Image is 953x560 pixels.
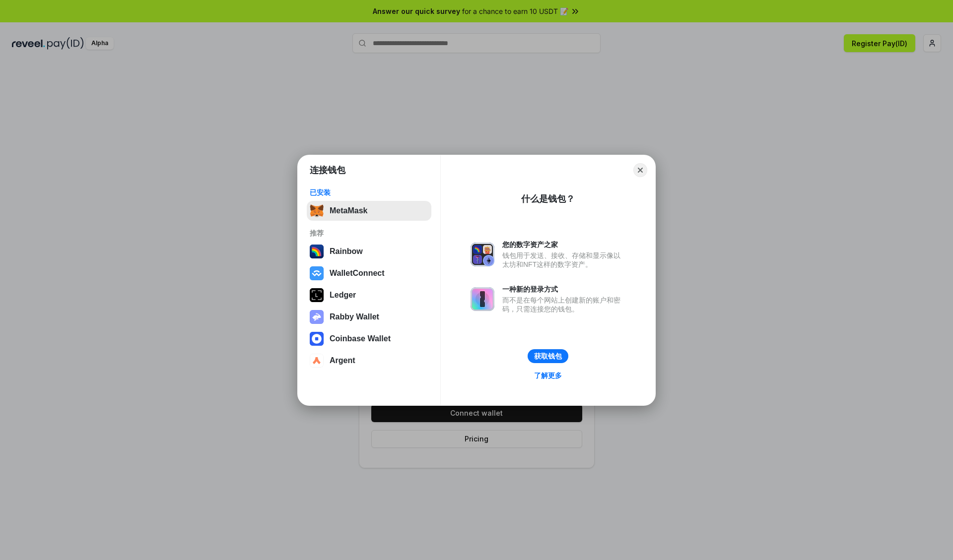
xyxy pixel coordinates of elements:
[502,285,625,294] div: 一种新的登录方式
[310,229,428,238] div: 推荐
[307,351,431,371] button: Argent
[307,329,431,349] button: Coinbase Wallet
[330,247,363,256] div: Rainbow
[521,193,575,205] div: 什么是钱包？
[307,263,431,283] button: WalletConnect
[307,307,431,327] button: Rabby Wallet
[502,251,625,269] div: 钱包用于发送、接收、存储和显示像以太坊和NFT这样的数字资产。
[307,242,431,261] button: Rainbow
[502,240,625,249] div: 您的数字资产之家
[534,371,562,380] div: 了解更多
[307,285,431,305] button: Ledger
[471,287,494,311] img: svg+xml,%3Csvg%20xmlns%3D%22http%3A%2F%2Fwww.w3.org%2F2000%2Fsvg%22%20fill%3D%22none%22%20viewBox...
[307,201,431,221] button: MetaMask
[310,266,324,280] img: svg+xml,%3Csvg%20width%3D%2228%22%20height%3D%2228%22%20viewBox%3D%220%200%2028%2028%22%20fill%3D...
[310,310,324,324] img: svg+xml,%3Csvg%20xmlns%3D%22http%3A%2F%2Fwww.w3.org%2F2000%2Fsvg%22%20fill%3D%22none%22%20viewBox...
[633,163,647,177] button: Close
[502,296,625,313] div: 而不是在每个网站上创建新的账户和密码，只需连接您的钱包。
[330,291,356,300] div: Ledger
[310,288,324,302] img: svg+xml,%3Csvg%20xmlns%3D%22http%3A%2F%2Fwww.w3.org%2F2000%2Fsvg%22%20width%3D%2228%22%20height%3...
[330,206,367,215] div: MetaMask
[534,352,562,361] div: 获取钱包
[471,243,494,266] img: svg+xml,%3Csvg%20xmlns%3D%22http%3A%2F%2Fwww.w3.org%2F2000%2Fsvg%22%20fill%3D%22none%22%20viewBox...
[330,334,391,343] div: Coinbase Wallet
[528,349,568,363] button: 获取钱包
[330,356,355,365] div: Argent
[310,354,324,368] img: svg+xml,%3Csvg%20width%3D%2228%22%20height%3D%2228%22%20viewBox%3D%220%200%2028%2028%22%20fill%3D...
[310,188,428,197] div: 已安装
[310,245,324,258] img: svg+xml,%3Csvg%20width%3D%22120%22%20height%3D%22120%22%20viewBox%3D%220%200%20120%20120%22%20fil...
[330,312,379,321] div: Rabby Wallet
[330,269,385,278] div: WalletConnect
[528,369,568,382] a: 了解更多
[310,332,324,346] img: svg+xml,%3Csvg%20width%3D%2228%22%20height%3D%2228%22%20viewBox%3D%220%200%2028%2028%22%20fill%3D...
[310,204,324,218] img: svg+xml,%3Csvg%20fill%3D%22none%22%20height%3D%2233%22%20viewBox%3D%220%200%2035%2033%22%20width%...
[310,164,345,176] h1: 连接钱包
